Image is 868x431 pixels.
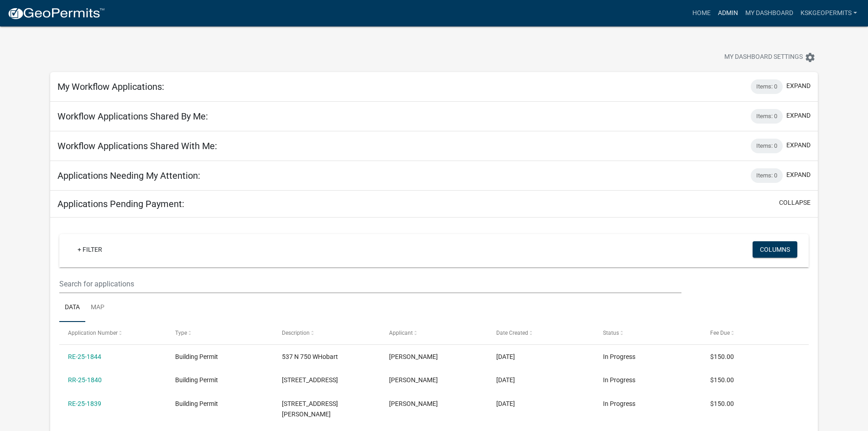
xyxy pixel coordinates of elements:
button: expand [786,170,811,180]
h5: Applications Pending Payment: [57,198,184,209]
button: My Dashboard Settingssettings [717,48,823,66]
input: Search for applications [59,275,681,293]
span: 417 Laurel LnValparaiso [282,400,338,418]
span: 09/22/2025 [496,400,515,407]
datatable-header-cell: Date Created [487,322,594,344]
span: Julia Ionescu [389,353,438,360]
button: expand [786,111,811,120]
span: Building Permit [175,376,218,384]
span: Date Created [496,330,528,336]
span: Building Permit [175,400,218,407]
datatable-header-cell: Description [273,322,380,344]
span: 09/22/2025 [496,353,515,360]
a: Home [689,5,714,22]
span: My Dashboard Settings [724,52,803,63]
span: Status [603,330,619,336]
a: My Dashboard [742,5,797,22]
span: Fee Due [710,330,730,336]
span: $150.00 [710,353,734,360]
span: Description [282,330,310,336]
datatable-header-cell: Applicant [380,322,488,344]
datatable-header-cell: Type [166,322,274,344]
h5: My Workflow Applications: [57,81,164,92]
div: Items: 0 [751,139,783,153]
span: Applicant [389,330,413,336]
a: RR-25-1840 [68,376,102,384]
span: $150.00 [710,376,734,384]
div: Items: 0 [751,79,783,94]
a: RE-25-1839 [68,400,101,407]
span: Building Permit [175,353,218,360]
span: In Progress [603,353,635,360]
button: expand [786,81,811,91]
span: Type [175,330,187,336]
span: $150.00 [710,400,734,407]
span: 09/22/2025 [496,376,515,384]
datatable-header-cell: Status [594,322,702,344]
button: Columns [753,241,797,258]
span: Tami Evans [389,400,438,407]
span: Tami Evans [389,376,438,384]
a: RE-25-1844 [68,353,101,360]
span: 537 N 750 WHobart [282,353,338,360]
span: In Progress [603,376,635,384]
a: + Filter [70,241,109,258]
a: Admin [714,5,742,22]
span: In Progress [603,400,635,407]
div: Items: 0 [751,109,783,124]
h5: Applications Needing My Attention: [57,170,200,181]
a: Map [85,293,110,322]
button: collapse [779,198,811,208]
h5: Workflow Applications Shared With Me: [57,140,217,151]
h5: Workflow Applications Shared By Me: [57,111,208,122]
a: KSKgeopermits [797,5,861,22]
a: Data [59,293,85,322]
datatable-header-cell: Application Number [59,322,166,344]
datatable-header-cell: Fee Due [702,322,809,344]
span: Application Number [68,330,118,336]
div: Items: 0 [751,168,783,183]
span: 2250 Blarney Stone DrValparaiso [282,376,338,384]
button: expand [786,140,811,150]
i: settings [805,52,816,63]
